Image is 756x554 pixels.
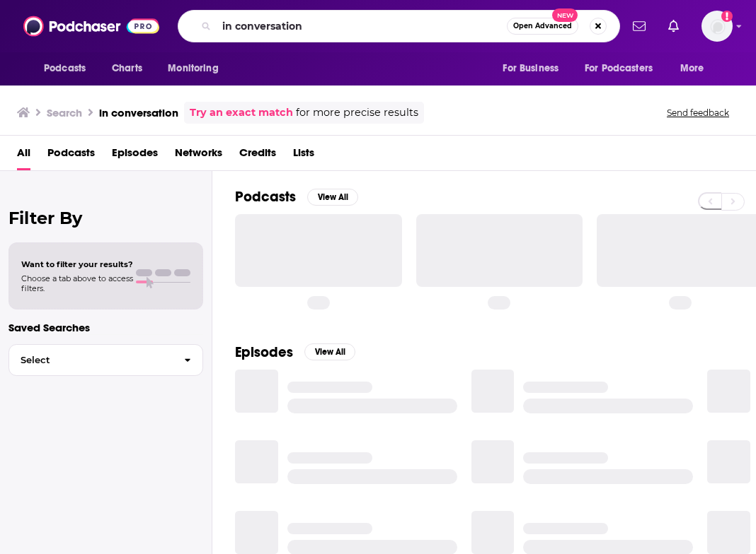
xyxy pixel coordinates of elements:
[9,355,173,365] span: Select
[235,188,296,206] h2: Podcasts
[8,208,203,228] h2: Filter By
[34,55,104,82] button: open menu
[47,141,95,170] a: Podcasts
[663,14,685,38] a: Show notifications dropdown
[307,189,358,206] button: View All
[8,321,203,334] p: Saved Searches
[175,141,222,170] a: Networks
[552,8,578,22] span: New
[168,59,218,78] span: Monitoring
[235,343,355,361] a: EpisodesView All
[701,11,733,42] span: Logged in as smeizlik
[235,188,358,206] a: PodcastsView All
[680,59,704,78] span: More
[99,106,178,119] h3: in conversation
[8,344,203,376] button: Select
[217,15,507,37] input: Search podcasts, credits, & more...
[701,11,733,42] img: User Profile
[21,259,133,269] span: Want to filter your results?
[103,55,151,82] a: Charts
[503,59,559,78] span: For Business
[239,141,276,170] a: Credits
[513,23,572,30] span: Open Advanced
[507,18,578,35] button: Open AdvancedNew
[178,10,620,42] div: Search podcasts, credits, & more...
[190,105,293,121] a: Try an exact match
[670,55,722,82] button: open menu
[304,343,355,360] button: View All
[701,11,733,42] button: Show profile menu
[235,343,293,361] h2: Episodes
[47,106,82,119] h3: Search
[112,59,142,78] span: Charts
[293,141,314,170] a: Lists
[44,59,86,78] span: Podcasts
[585,59,653,78] span: For Podcasters
[21,273,133,293] span: Choose a tab above to access filters.
[296,105,418,121] span: for more precise results
[627,14,651,38] a: Show notifications dropdown
[493,55,576,82] button: open menu
[23,13,159,40] img: Podchaser - Follow, Share and Rate Podcasts
[158,55,236,82] button: open menu
[17,141,30,170] a: All
[575,55,673,82] button: open menu
[721,11,733,22] svg: Add a profile image
[112,141,158,170] a: Episodes
[663,107,733,119] button: Send feedback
